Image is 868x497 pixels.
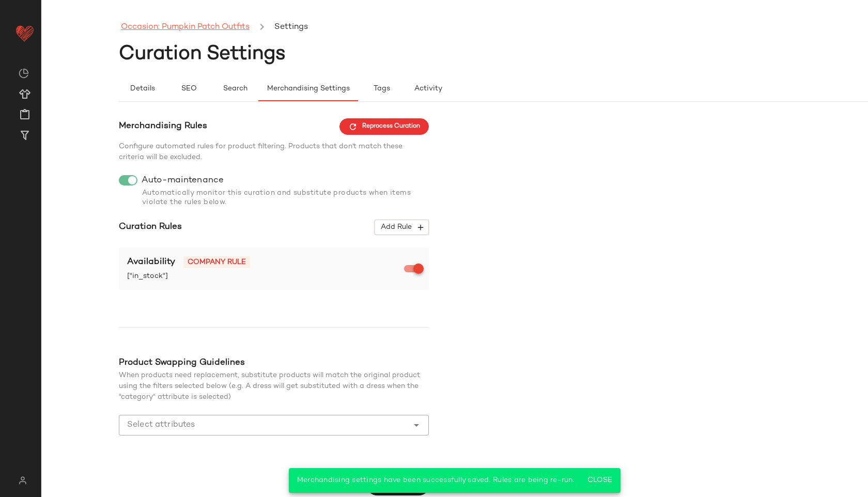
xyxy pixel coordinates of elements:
[587,476,612,485] span: Close
[375,220,429,235] button: Add Rule
[380,223,423,232] span: Add Rule
[129,85,154,93] span: Details
[142,175,224,185] span: Auto-maintenance
[180,85,196,93] span: SEO
[12,476,33,485] img: svg%3e
[183,256,250,268] span: Company rule
[583,471,616,490] button: Close
[348,122,420,131] span: Reprocess Curation
[272,21,310,34] li: Settings
[297,476,575,484] span: Merchandising settings have been successfully saved. Rules are being re-run.
[14,23,35,43] img: heart_red.DM2ytmEG.svg
[127,257,175,267] span: Availability
[119,371,420,401] span: When products need replacement, substitute products will match the original product using the fil...
[127,271,406,282] span: ["in_stock"]
[339,118,429,135] button: Reprocess Curation
[119,189,429,207] div: Automatically monitor this curation and substitute products when items violate the rules below.
[410,419,423,431] i: Open
[121,21,250,34] a: Occasion: Pumpkin Patch Outfits
[267,85,350,93] span: Merchandising Settings
[19,68,29,79] img: svg%3e
[414,85,442,93] span: Activity
[373,85,390,93] span: Tags
[119,120,207,133] span: Merchandising Rules
[119,358,245,367] span: Product Swapping Guidelines
[223,85,247,93] span: Search
[119,44,286,65] span: Curation Settings
[119,143,402,161] span: Configure automated rules for product filtering. Products that don't match these criteria will be...
[119,221,182,234] span: Curation Rules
